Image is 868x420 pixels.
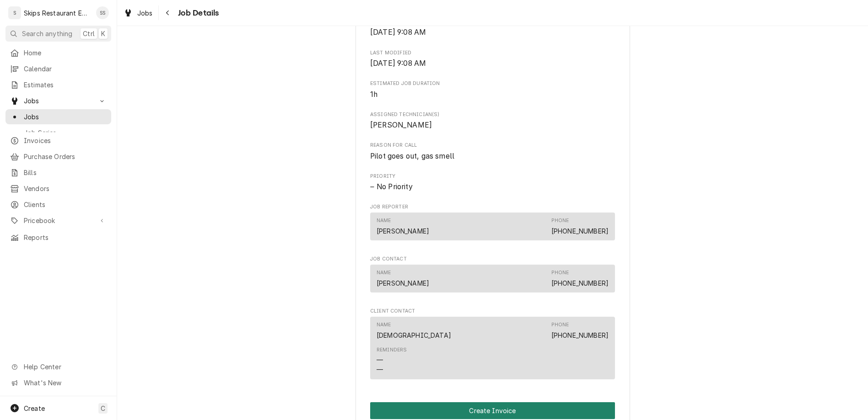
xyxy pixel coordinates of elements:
[96,6,109,19] div: SS
[24,8,91,18] div: Skips Restaurant Equipment
[377,217,429,235] div: Name
[370,120,615,131] span: Assigned Technician(s)
[377,365,383,374] div: —
[370,317,615,379] div: Contact
[370,265,615,297] div: Job Contact List
[370,181,615,192] div: No Priority
[370,203,615,211] span: Job Reporter
[370,49,615,57] span: Last Modified
[5,93,111,108] a: Go to Jobs
[24,64,107,74] span: Calendar
[5,359,111,374] a: Go to Help Center
[24,216,93,225] span: Pricebook
[370,265,615,292] div: Contact
[5,149,111,164] a: Purchase Orders
[551,217,569,224] div: Phone
[370,203,615,245] div: Job Reporter
[377,269,391,276] div: Name
[551,269,609,287] div: Phone
[370,142,615,161] div: Reason For Call
[24,128,107,138] span: Job Series
[370,80,615,100] div: Estimated Job Duration
[5,165,111,180] a: Bills
[5,230,111,245] a: Reports
[5,26,111,42] button: Search anythingCtrlK
[370,402,615,419] div: Button Group Row
[370,49,615,69] div: Last Modified
[370,317,615,383] div: Client Contact List
[137,8,153,18] span: Jobs
[377,321,451,340] div: Name
[5,375,111,390] a: Go to What's New
[101,29,105,38] span: K
[24,96,93,106] span: Jobs
[5,45,111,60] a: Home
[377,346,407,354] div: Reminders
[551,269,569,276] div: Phone
[24,80,107,90] span: Estimates
[370,90,377,99] span: 1h
[551,321,609,340] div: Phone
[5,213,111,228] a: Go to Pricebook
[101,404,105,413] span: C
[24,404,45,412] span: Create
[370,152,454,160] span: Pilot goes out, gas smell
[551,331,609,339] a: [PHONE_NUMBER]
[377,330,451,340] div: [DEMOGRAPHIC_DATA]
[370,213,615,245] div: Job Reporter List
[370,121,432,129] span: [PERSON_NAME]
[24,362,106,372] span: Help Center
[24,200,107,209] span: Clients
[5,125,111,140] a: Job Series
[24,378,106,388] span: What's New
[24,152,107,161] span: Purchase Orders
[370,213,615,240] div: Contact
[5,109,111,124] a: Jobs
[370,402,615,419] button: Create Invoice
[377,226,429,236] div: [PERSON_NAME]
[120,5,156,21] a: Jobs
[370,142,615,149] span: Reason For Call
[377,346,407,374] div: Reminders
[5,61,111,76] a: Calendar
[370,181,615,192] span: Priority
[24,233,107,242] span: Reports
[370,28,426,37] span: [DATE] 9:08 AM
[370,173,615,180] span: Priority
[370,27,615,38] span: Completed On
[175,7,219,19] span: Job Details
[370,89,615,100] span: Estimated Job Duration
[370,111,615,131] div: Assigned Technician(s)
[24,184,107,193] span: Vendors
[370,255,615,263] span: Job Contact
[5,77,111,92] a: Estimates
[24,168,107,177] span: Bills
[5,181,111,196] a: Vendors
[377,217,391,224] div: Name
[551,227,609,235] a: [PHONE_NUMBER]
[370,151,615,162] span: Reason For Call
[24,112,107,122] span: Jobs
[370,80,615,87] span: Estimated Job Duration
[161,5,175,20] button: Navigate back
[551,217,609,235] div: Phone
[24,48,107,58] span: Home
[8,6,21,19] div: S
[83,29,95,38] span: Ctrl
[22,29,72,38] span: Search anything
[370,58,615,69] span: Last Modified
[551,321,569,329] div: Phone
[370,173,615,192] div: Priority
[370,308,615,315] span: Client Contact
[377,278,429,288] div: [PERSON_NAME]
[551,279,609,287] a: [PHONE_NUMBER]
[377,321,391,329] div: Name
[370,18,615,38] div: Completed On
[5,197,111,212] a: Clients
[370,308,615,383] div: Client Contact
[370,111,615,118] span: Assigned Technician(s)
[96,6,109,19] div: Shan Skipper's Avatar
[24,136,107,145] span: Invoices
[370,255,615,297] div: Job Contact
[377,269,429,287] div: Name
